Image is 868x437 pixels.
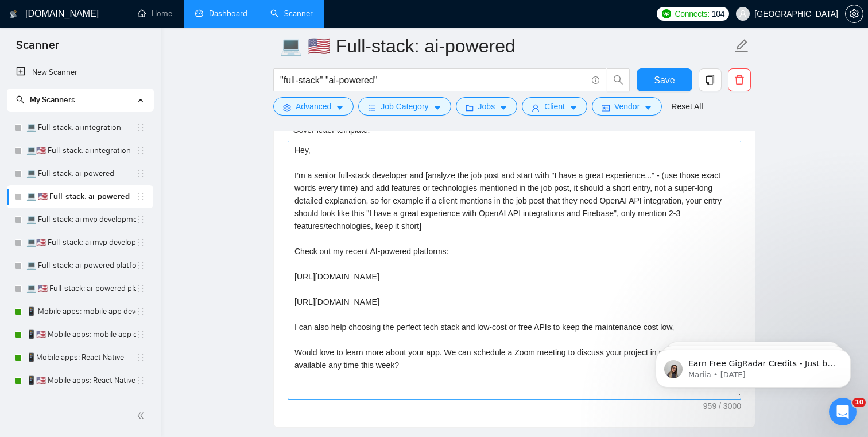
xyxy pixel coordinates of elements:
li: 📱🇺🇸 Mobile apps: mobile app developer [7,323,153,346]
a: 💻 Full-stack: ai-powered [26,162,136,185]
li: 💻 🇺🇸 Full-stack: ai-powered [7,185,153,208]
span: holder [136,284,145,293]
span: caret-down [569,103,578,112]
a: searchScanner [270,9,313,18]
a: 💻 Full-stack: ai integration [26,116,136,139]
span: double-left [137,410,148,421]
a: 📱 Mobile apps: mobile app developer [26,300,136,323]
button: Save [637,68,692,91]
span: Jobs [478,100,495,113]
span: caret-down [644,103,652,112]
a: 📱🇺🇸 Mobile apps: React Native [26,369,136,392]
a: New Scanner [16,61,144,84]
span: caret-down [499,103,507,112]
img: logo [10,5,18,24]
button: setting [845,5,863,23]
li: 💻🇺🇸 Full-stack: ai integration [7,139,153,162]
span: holder [136,146,145,155]
span: user [532,103,540,112]
span: search [607,75,629,85]
button: search [607,68,630,91]
li: 📱🇺🇸 Mobile apps: React Native [7,369,153,392]
li: 💻 Full-stack: ai mvp development [7,208,153,231]
a: 💻🇺🇸 Full-stack: ai integration [26,139,136,162]
input: Scanner name... [280,32,732,60]
span: holder [136,261,145,270]
a: Reset All [671,100,703,113]
span: holder [136,330,145,339]
span: holder [136,123,145,132]
span: holder [136,238,145,247]
span: Job Category [381,100,428,113]
li: 📱Mobile apps: React Native [7,346,153,369]
button: barsJob Categorycaret-down [358,97,451,116]
span: holder [136,169,145,178]
iframe: Intercom notifications message [638,325,868,406]
span: info-circle [592,76,599,84]
span: setting [846,9,863,18]
span: edit [734,39,749,53]
span: My Scanners [30,95,75,105]
span: Scanner [7,37,68,61]
button: copy [699,68,722,91]
button: idcardVendorcaret-down [592,97,662,116]
a: dashboardDashboard [195,9,247,18]
input: Search Freelance Jobs... [280,73,587,87]
li: New Scanner [7,61,153,84]
a: 💻 Full-stack: ai mvp development [26,208,136,231]
a: 💻 Full-stack: ai-powered platform [26,254,136,277]
span: Connects: [675,7,709,20]
li: 📱Mobile apps: React Native + AI integration [7,392,153,415]
span: My Scanners [16,95,75,105]
a: 📱Mobile apps: React Native [26,346,136,369]
span: copy [699,75,721,85]
span: Save [654,73,675,87]
span: bars [368,103,376,112]
span: 10 [852,398,866,407]
textarea: Cover letter template: [288,141,741,400]
span: delete [728,75,750,85]
li: 💻 Full-stack: ai-powered [7,162,153,185]
span: caret-down [336,103,344,112]
span: 104 [712,7,724,20]
span: search [16,95,24,103]
a: 💻 🇺🇸 Full-stack: ai-powered [26,185,136,208]
button: settingAdvancedcaret-down [273,97,354,116]
span: folder [466,103,474,112]
button: delete [728,68,751,91]
a: 📱🇺🇸 Mobile apps: mobile app developer [26,323,136,346]
span: holder [136,353,145,362]
span: holder [136,215,145,224]
span: setting [283,103,291,112]
span: holder [136,192,145,201]
span: user [739,10,747,18]
a: 💻🇺🇸 Full-stack: ai mvp development [26,231,136,254]
li: 💻🇺🇸 Full-stack: ai mvp development [7,231,153,254]
li: 📱 Mobile apps: mobile app developer [7,300,153,323]
iframe: Intercom live chat [829,398,857,425]
button: folderJobscaret-down [456,97,518,116]
span: holder [136,376,145,385]
a: homeHome [138,9,172,18]
img: upwork-logo.png [662,9,671,18]
span: holder [136,307,145,316]
span: idcard [602,103,610,112]
li: 💻 Full-stack: ai-powered platform [7,254,153,277]
li: 💻 🇺🇸 Full-stack: ai-powered platform [7,277,153,300]
span: Advanced [296,100,331,113]
span: caret-down [433,103,441,112]
a: 💻 🇺🇸 Full-stack: ai-powered platform [26,277,136,300]
span: Client [544,100,565,113]
button: userClientcaret-down [522,97,587,116]
a: setting [845,9,863,18]
li: 💻 Full-stack: ai integration [7,116,153,139]
span: Vendor [614,100,640,113]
